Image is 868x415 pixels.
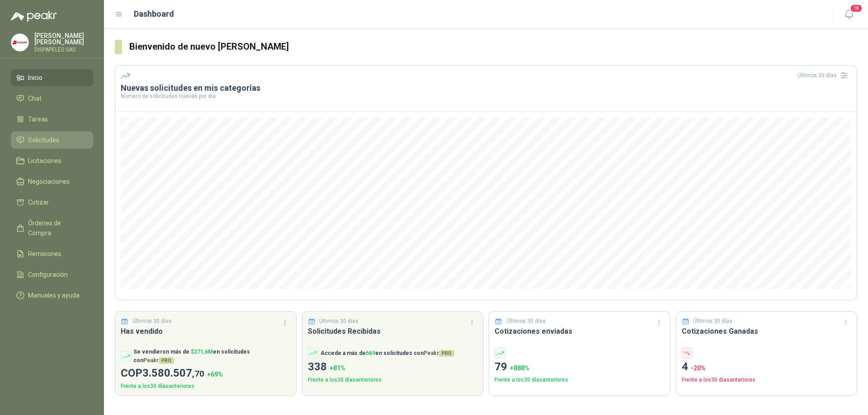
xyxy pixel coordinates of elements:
p: DISPAPELES SAS [34,47,93,52]
span: 18 [850,4,863,13]
span: ,70 [192,368,204,379]
span: Negociaciones [28,177,70,187]
span: PRO [159,357,174,364]
img: Company Logo [11,34,28,51]
p: [PERSON_NAME] [PERSON_NAME] [34,33,93,45]
span: Peakr [143,357,174,364]
p: Frente a los 30 días anteriores [682,376,852,384]
p: Últimos 30 días [319,317,359,326]
h3: Cotizaciones enviadas [495,326,665,337]
a: Remisiones [11,245,93,262]
span: Cotizar [28,197,49,207]
a: Negociaciones [11,173,93,190]
p: Frente a los 30 días anteriores [308,376,478,384]
a: Cotizar [11,194,93,211]
p: 338 [308,359,478,376]
h3: Has vendido [121,326,291,337]
p: Últimos 30 días [506,317,546,326]
span: PRO [439,350,454,357]
h3: Nuevas solicitudes en mis categorías [121,83,851,93]
span: Configuración [28,270,68,280]
span: + 81 % [330,364,345,372]
p: Últimos 30 días [132,317,172,326]
h3: Cotizaciones Ganadas [682,326,852,337]
p: Número de solicitudes nuevas por día [121,93,851,99]
a: Chat [11,90,93,107]
span: 669 [366,350,375,356]
p: Últimos 30 días [693,317,732,326]
span: Remisiones [28,249,61,259]
a: Licitaciones [11,152,93,169]
span: Chat [28,93,42,103]
span: Peakr [424,350,454,356]
h1: Dashboard [134,8,174,20]
p: Accede a más de en solicitudes con [321,349,454,358]
button: 18 [841,6,857,23]
span: $ 271,6M [191,349,213,355]
span: 3.580.507 [142,367,204,379]
p: 4 [682,359,852,376]
span: Solicitudes [28,135,59,145]
span: + 69 % [207,371,223,378]
img: Logo peakr [11,11,57,22]
h3: Bienvenido de nuevo [PERSON_NAME] [129,40,857,54]
span: + 888 % [510,364,529,372]
a: Solicitudes [11,131,93,149]
span: Manuales y ayuda [28,290,80,300]
span: Tareas [28,114,48,124]
a: Órdenes de Compra [11,214,93,242]
p: Se vendieron más de en solicitudes con [133,348,291,365]
p: Frente a los 30 días anteriores [495,376,665,384]
a: Configuración [11,266,93,283]
h3: Solicitudes Recibidas [308,326,478,337]
span: Órdenes de Compra [28,218,85,238]
span: Inicio [28,73,42,83]
span: Licitaciones [28,156,61,166]
p: 79 [495,359,665,376]
a: Manuales y ayuda [11,287,93,304]
p: Frente a los 30 días anteriores [121,382,291,391]
span: -20 % [691,364,706,372]
p: COP [121,365,291,382]
a: Tareas [11,111,93,128]
a: Inicio [11,69,93,86]
div: Últimos 30 días [797,68,851,83]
